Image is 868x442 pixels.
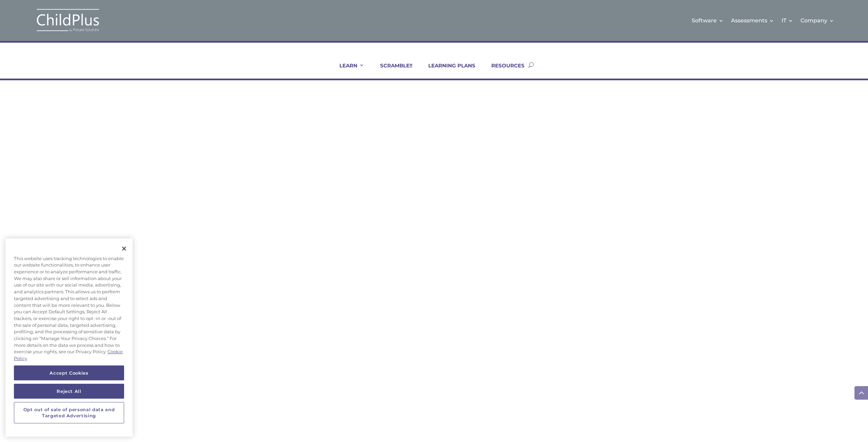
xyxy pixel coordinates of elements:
[14,402,124,423] button: Opt out of sale of personal data and Targeted Advertising
[14,384,124,399] button: Reject All
[782,7,793,34] a: IT
[117,241,132,256] button: Close
[692,7,724,34] a: Software
[731,7,774,34] a: Assessments
[14,365,124,380] button: Accept Cookies
[5,238,133,437] div: Cookie banner
[5,238,133,437] div: Privacy
[5,252,133,365] div: This website uses tracking technologies to enable our website functionalities, to enhance user ex...
[420,62,475,79] a: LEARNING PLANS
[331,62,364,79] a: LEARN
[372,62,412,79] a: SCRAMBLE!!
[801,7,834,34] a: Company
[483,62,525,79] a: RESOURCES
